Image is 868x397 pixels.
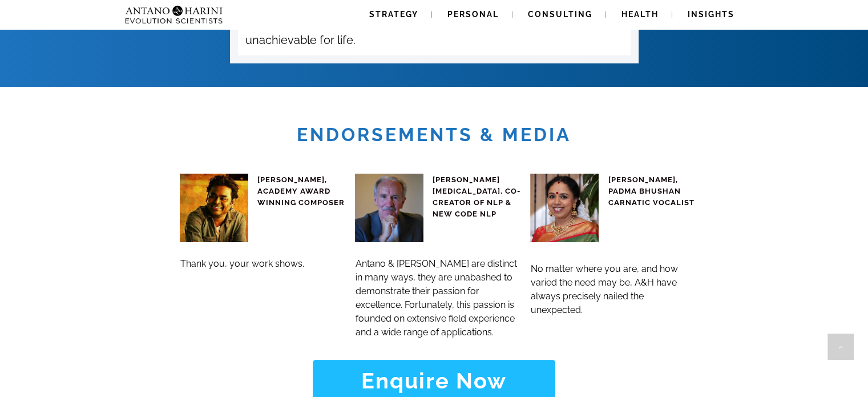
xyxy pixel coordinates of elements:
h4: [PERSON_NAME], PADMA BHUSHAN CARNATIC VOCALIST [608,174,696,208]
span: Antano & [PERSON_NAME] are distinct in many ways, they are unabashed to demonstrate their passion... [356,258,517,338]
span: Thank you, your work shows. [180,258,304,269]
span: Consulting [528,10,592,19]
span: No matter where you are, and how varied the need may be, A&H have always precisely nailed the une... [531,263,678,315]
img: ar rahman [180,174,248,242]
span: Strategy [369,10,418,19]
h1: Endorsements & Media [2,123,866,147]
strong: Enquire Now [361,368,507,394]
span: [PERSON_NAME][MEDICAL_DATA], CO-CREATOR OF NLP & NEW CODE NLP [433,175,520,218]
span: Health [621,10,659,19]
span: Personal [447,10,499,19]
span: [PERSON_NAME], ACADEMY AWARD WINNING COMPOSER [257,175,345,207]
img: John-grinder-big-square-300x300 [355,174,423,242]
span: Insights [688,10,734,19]
img: Sudha Ragunathan [530,174,599,242]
